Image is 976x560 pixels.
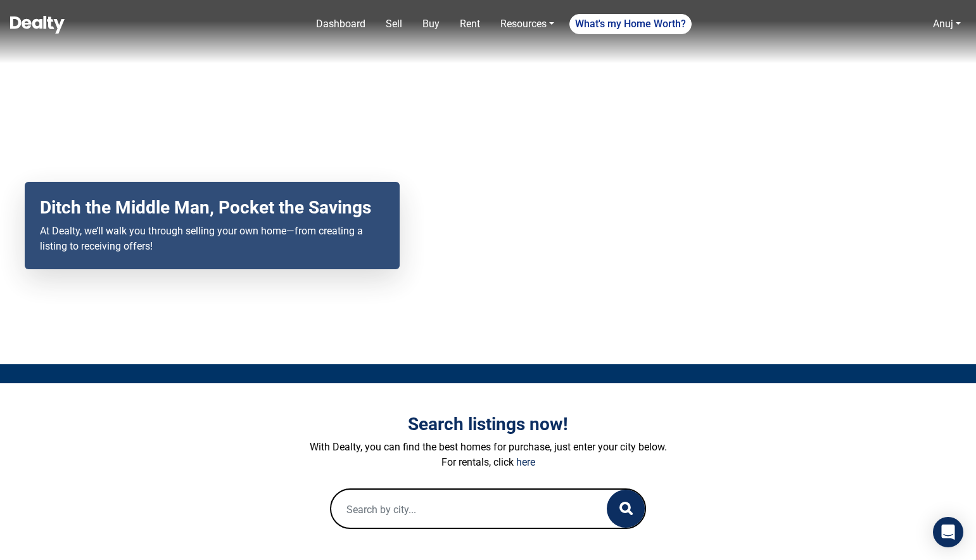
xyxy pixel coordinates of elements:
[10,16,65,34] img: Dealty - Buy, Sell & Rent Homes
[933,517,963,547] div: Open Intercom Messenger
[381,11,407,37] a: Sell
[516,456,535,468] a: here
[569,14,692,34] a: What's my Home Worth?
[137,455,840,470] p: For rentals, click
[417,11,445,37] a: Buy
[40,197,384,219] h2: Ditch the Middle Man, Pocket the Savings
[928,11,966,37] a: Anuj
[311,11,371,37] a: Dashboard
[331,490,582,530] input: Search by city...
[137,440,840,455] p: With Dealty, you can find the best homes for purchase, just enter your city below.
[495,11,559,37] a: Resources
[40,224,384,254] p: At Dealty, we’ll walk you through selling your own home—from creating a listing to receiving offers!
[455,11,485,37] a: Rent
[933,18,953,30] a: Anuj
[137,414,840,435] h3: Search listings now!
